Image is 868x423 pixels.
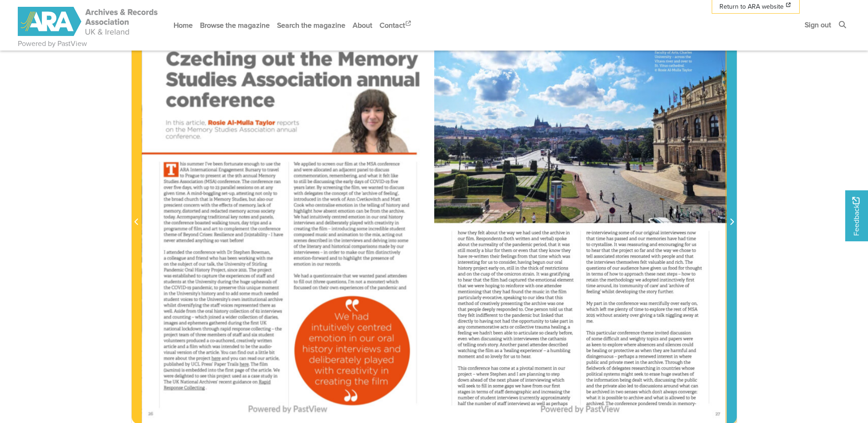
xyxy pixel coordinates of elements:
a: Sign out [801,13,835,37]
a: Powered by PastView [18,38,87,49]
img: ARA - ARC Magazine | Powered by PastView [18,7,159,36]
a: ARA - ARC Magazine | Powered by PastView logo [18,2,159,41]
a: Contact [376,13,416,37]
a: Browse the magazine [196,13,273,37]
span: Feedback [851,197,862,236]
a: About [349,13,376,37]
a: Search the magazine [273,13,349,37]
a: Home [170,13,196,37]
span: Return to ARA website [719,2,784,11]
a: Would you like to provide feedback? [845,190,868,241]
